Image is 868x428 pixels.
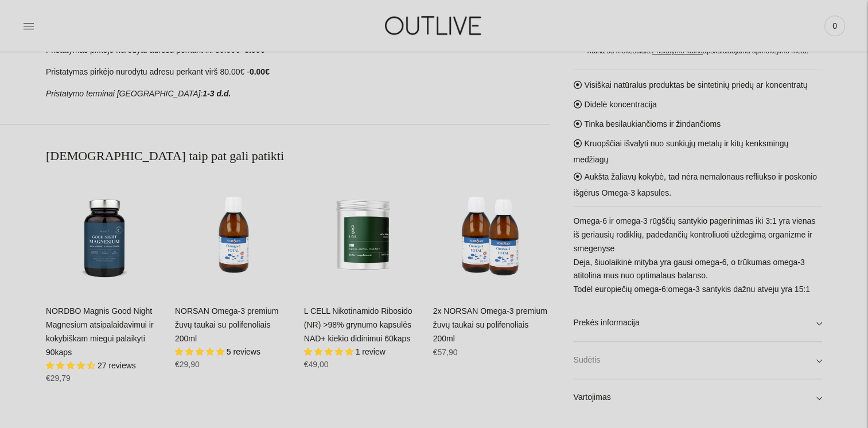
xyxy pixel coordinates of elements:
a: NORDBO Magnis Good Night Magnesium atsipalaidavimui ir kokybiškam miegui palaikyti 90kaps [46,306,154,357]
a: 2x NORSAN Omega-3 premium žuvų taukai su polifenoliais 200ml [433,306,547,343]
span: 5.00 stars [175,347,227,356]
div: Visiškai natūralus produktas be sintetinių priedų ar koncentratų Didelė koncentracija Tinka besil... [573,69,822,416]
span: 27 reviews [98,361,136,370]
a: Pristatymo kaina [652,48,703,56]
p: Pristatymas pirkėjo nurodytu adresu perkant virš 80.00€ - [46,65,550,79]
a: Prekės informacija [573,305,822,342]
span: 0 [827,18,843,34]
span: 5 reviews [227,347,260,356]
a: NORDBO Magnis Good Night Magnesium atsipalaidavimui ir kokybiškam miegui palaikyti 90kaps [46,176,164,294]
a: L CELL Nikotinamido Ribosido (NR) >98% grynumo kapsulės NAD+ kiekio didinimui 60kaps [304,306,412,343]
p: Omega-6 ir omega-3 rūgščių santykio pagerinimas iki 3:1 yra vienas iš geriausių rodiklių, padedan... [573,215,822,297]
img: OUTLIVE [363,6,506,45]
span: €29,79 [46,373,71,383]
a: L CELL Nikotinamido Ribosido (NR) >98% grynumo kapsulės NAD+ kiekio didinimui 60kaps [304,176,422,294]
a: NORSAN Omega-3 premium žuvų taukai su polifenoliais 200ml [175,176,293,294]
a: 0 [824,13,845,38]
span: €49,00 [304,360,329,369]
a: NORSAN Omega-3 premium žuvų taukai su polifenoliais 200ml [175,306,279,343]
span: €57,90 [433,348,458,357]
span: €29,90 [175,360,200,369]
h2: [DEMOGRAPHIC_DATA] taip pat gali patikti [46,147,550,165]
span: 4.67 stars [46,361,98,370]
a: Vartojimas [573,380,822,417]
span: 1 review [356,347,386,356]
span: 5.00 stars [304,347,356,356]
a: 2x NORSAN Omega-3 premium žuvų taukai su polifenoliais 200ml [433,176,551,294]
strong: 0.00€ [250,67,270,76]
strong: 1-3 d.d. [203,89,231,98]
em: Pristatymo terminai [GEOGRAPHIC_DATA]: [46,89,203,98]
a: Sudėtis [573,343,822,379]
